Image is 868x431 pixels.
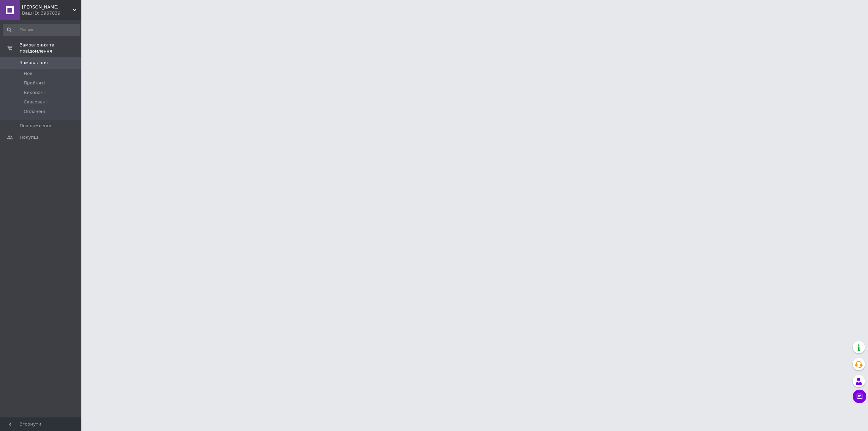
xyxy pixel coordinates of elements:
span: Повідомлення [20,123,53,129]
span: Покупці [20,134,38,140]
span: Нові [24,71,34,77]
span: Замовлення [20,60,48,66]
span: Замовлення та повідомлення [20,42,81,54]
span: Прийняті [24,80,45,86]
span: Виконані [24,90,45,96]
input: Пошук [3,24,80,36]
span: Оплачені [24,109,45,115]
button: Чат з покупцем [853,390,866,403]
span: Скасовані [24,99,47,105]
div: Ваш ID: 3967839 [22,10,81,16]
span: Світ Замків [22,4,73,10]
